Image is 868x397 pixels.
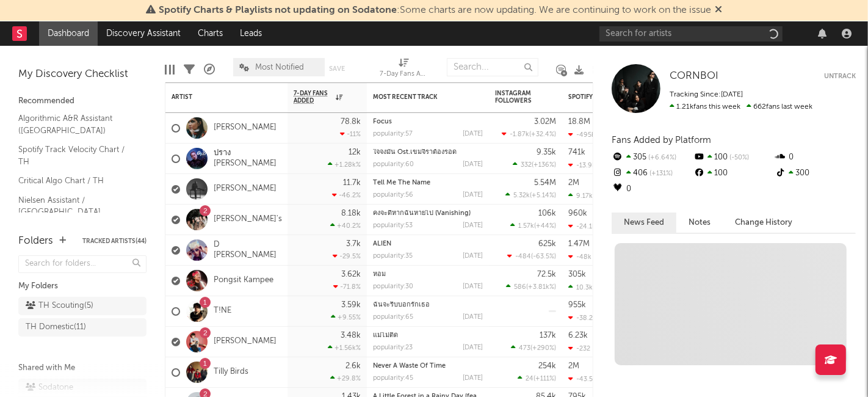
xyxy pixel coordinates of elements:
[670,91,743,98] span: Tracking Since: [DATE]
[507,252,556,260] div: ( )
[18,94,146,109] div: Recommended
[495,90,538,104] div: Instagram Followers
[518,374,556,382] div: ( )
[373,149,483,156] div: ใจจงมั่น Ost.เขมจิราต้องรอด
[463,375,483,382] div: [DATE]
[331,313,361,321] div: +9.55 %
[537,271,556,279] div: 72.5k
[447,58,538,76] input: Search...
[463,283,483,290] div: [DATE]
[373,332,483,339] div: แม่ไม่ติด
[172,93,263,101] div: Artist
[341,301,361,309] div: 3.59k
[340,130,361,138] div: -11 %
[18,318,146,337] a: TH Domestic(11)
[373,271,483,278] div: หอม
[536,223,554,230] span: +44 %
[648,170,673,177] span: +131 %
[214,240,281,261] a: D [PERSON_NAME]
[373,192,413,198] div: popularity: 56
[18,234,53,249] div: Folders
[568,192,593,200] div: 9.17k
[463,253,483,260] div: [DATE]
[531,131,554,138] span: +32.4 %
[341,332,361,340] div: 3.48k
[373,283,413,290] div: popularity: 30
[330,222,361,230] div: +40.2 %
[373,375,413,382] div: popularity: 45
[214,214,282,225] a: [PERSON_NAME]'s
[18,279,146,294] div: My Folders
[332,191,361,199] div: -46.2 %
[328,344,361,352] div: +1.56k %
[463,222,483,229] div: [DATE]
[612,181,693,197] div: 0
[380,67,429,82] div: 7-Day Fans Added (7-Day Fans Added)
[373,253,413,260] div: popularity: 35
[231,21,270,46] a: Leads
[329,65,345,72] button: Save
[345,362,361,370] div: 2.6k
[373,180,430,186] a: Tell Me The Name
[255,64,304,71] span: Most Notified
[540,332,556,340] div: 137k
[373,302,483,308] div: ฉันจะรีบบอกรักเธอ
[373,241,391,247] a: ALIEN
[510,131,529,138] span: -1.87k
[294,90,333,104] span: 7-Day Fans Added
[328,161,361,169] div: +1.28k %
[502,130,556,138] div: ( )
[519,345,530,352] span: 473
[373,241,483,247] div: ALIEN
[373,118,483,125] div: Focus
[506,283,556,291] div: ( )
[373,332,398,339] a: แม่ไม่ติด
[514,284,526,291] span: 586
[693,150,774,166] div: 100
[568,131,595,139] div: -495k
[518,223,534,230] span: 1.57k
[18,255,146,273] input: Search for folders...
[26,299,93,313] div: TH Scouting ( 5 )
[189,21,231,46] a: Charts
[728,155,749,161] span: -50 %
[18,67,146,82] div: My Discovery Checklist
[568,314,596,322] div: -38.2k
[341,271,361,279] div: 3.62k
[568,375,596,383] div: -43.5k
[515,253,531,260] span: -484
[599,26,783,42] input: Search for artists
[612,136,711,145] span: Fans Added by Platform
[568,362,579,370] div: 2M
[98,21,189,46] a: Discovery Assistant
[341,209,361,217] div: 8.18k
[646,155,676,161] span: +6.64 %
[373,131,413,137] div: popularity: 57
[463,131,483,137] div: [DATE]
[373,93,465,101] div: Most Recent Track
[538,362,556,370] div: 254k
[568,271,586,279] div: 305k
[373,210,471,217] a: คงจะดีหากฉันหายไป (Vanishing)
[463,192,483,198] div: [DATE]
[373,314,413,321] div: popularity: 65
[513,161,556,169] div: ( )
[18,194,134,219] a: Nielsen Assistant / [GEOGRAPHIC_DATA]
[676,213,723,233] button: Notes
[505,191,556,199] div: ( )
[184,52,195,87] div: Filters
[534,118,556,126] div: 3.02M
[214,184,277,194] a: [PERSON_NAME]
[568,253,591,261] div: -48k
[18,297,146,315] a: TH Scouting(5)
[568,209,587,217] div: 960k
[824,70,856,82] button: Untrack
[526,376,533,382] span: 24
[511,344,556,352] div: ( )
[214,306,231,316] a: T!NE
[159,5,711,15] span: : Some charts are now updating. We are continuing to work on the issue
[513,192,530,199] span: 5.32k
[214,148,281,169] a: ปราง [PERSON_NAME]
[521,162,532,169] span: 332
[373,210,483,217] div: คงจะดีหากฉันหายไป (Vanishing)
